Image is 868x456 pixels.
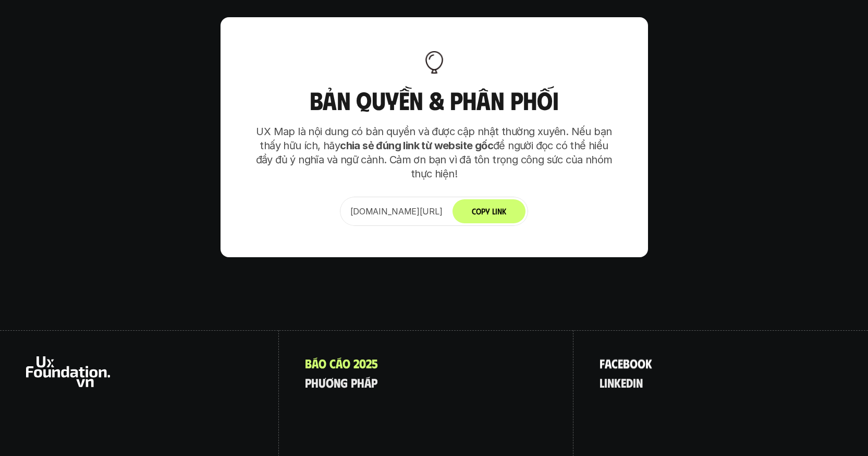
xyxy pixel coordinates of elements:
[605,343,612,356] span: a
[636,376,643,389] span: n
[350,205,443,218] p: [DOMAIN_NAME][URL]
[305,376,311,389] span: p
[305,376,377,389] a: phươngpháp
[618,343,623,356] span: e
[364,376,371,389] span: á
[326,376,334,389] span: ơ
[311,376,319,389] span: h
[312,356,319,370] span: á
[633,376,636,389] span: i
[319,376,326,389] span: ư
[319,356,326,370] span: o
[600,343,605,356] span: f
[630,343,638,356] span: o
[340,376,348,389] span: g
[623,343,630,356] span: b
[612,343,618,356] span: c
[305,356,378,370] a: Báocáo2025
[366,356,372,370] span: 2
[600,356,652,370] a: facebook
[453,199,525,223] button: Copy Link
[252,87,617,114] h3: Bản quyền & Phân phối
[343,356,350,370] span: o
[371,376,377,389] span: p
[626,376,633,389] span: d
[621,376,626,389] span: e
[252,125,617,181] p: UX Map là nội dung có bản quyền và được cập nhật thường xuyên. Nếu bạn thấy hữu ích, hãy để người...
[604,376,607,389] span: i
[329,356,336,370] span: c
[614,376,621,389] span: k
[600,376,643,389] a: linkedin
[645,343,652,356] span: k
[351,376,357,389] span: p
[357,376,364,389] span: h
[359,356,366,370] span: 0
[353,356,359,370] span: 2
[372,356,378,370] span: 5
[336,356,343,370] span: á
[334,376,340,389] span: n
[600,376,604,389] span: l
[340,139,493,152] strong: chia sẻ đúng link từ website gốc
[607,376,614,389] span: n
[638,343,645,356] span: o
[305,356,312,370] span: B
